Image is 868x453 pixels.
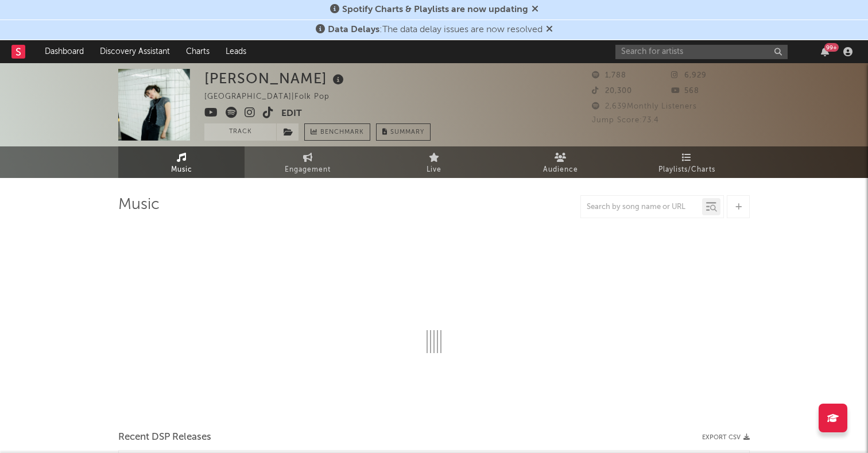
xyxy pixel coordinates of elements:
span: Spotify Charts & Playlists are now updating [342,5,528,14]
span: Playlists/Charts [658,163,715,177]
span: Music [171,163,192,177]
a: Charts [178,40,218,63]
span: Recent DSP Releases [118,431,211,444]
a: Playlists/Charts [623,146,750,178]
a: Engagement [245,146,371,178]
button: Track [204,123,276,141]
span: Live [427,163,441,177]
span: 568 [671,87,699,95]
a: Audience [497,146,623,178]
span: Engagement [285,163,331,177]
button: 99+ [821,47,829,56]
a: Benchmark [304,123,370,141]
button: Edit [281,107,302,121]
a: Music [118,146,245,178]
div: [GEOGRAPHIC_DATA] | Folk Pop [204,90,343,104]
span: Jump Score: 73.4 [592,117,659,124]
button: Export CSV [702,434,750,441]
span: Summary [390,129,424,135]
span: Dismiss [532,5,538,14]
div: 99 + [824,43,839,52]
span: 2,639 Monthly Listeners [592,103,697,110]
span: Dismiss [546,25,553,34]
span: 6,929 [671,72,707,79]
input: Search for artists [615,45,788,59]
a: Dashboard [37,40,92,63]
input: Search by song name or URL [581,203,702,212]
a: Discovery Assistant [92,40,178,63]
a: Leads [218,40,254,63]
span: 20,300 [592,87,632,95]
span: 1,788 [592,72,626,79]
span: Audience [543,163,578,177]
span: : The data delay issues are now resolved [328,25,542,34]
span: Data Delays [328,25,379,34]
button: Summary [376,123,431,141]
span: Benchmark [320,126,364,140]
a: Live [371,146,497,178]
div: [PERSON_NAME] [204,69,347,88]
